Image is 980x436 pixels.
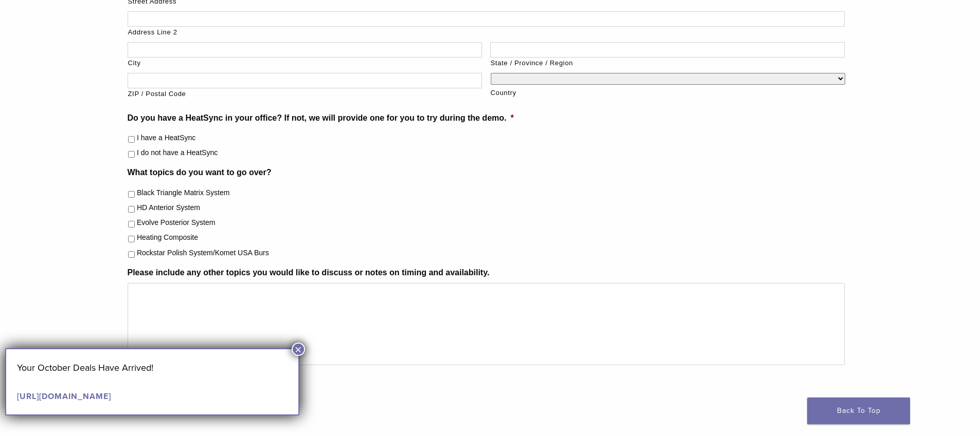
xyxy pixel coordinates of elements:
label: Country [491,88,845,98]
label: Please include any other topics you would like to discuss or notes on timing and availability. [128,268,490,278]
a: Back To Top [807,397,910,424]
label: Do you have a HeatSync in your office? If not, we will provide one for you to try during the demo. [128,113,514,124]
label: City [128,58,482,68]
label: I do not have a HeatSync [137,147,218,158]
a: [URL][DOMAIN_NAME] [17,391,111,402]
label: Evolve Posterior System [137,217,216,228]
label: What topics do you want to go over? [128,167,272,178]
p: Your October Deals Have Arrived! [17,360,288,375]
label: Heating Composite [137,232,198,243]
label: ZIP / Postal Code [128,89,482,99]
label: Rockstar Polish System/Komet USA Burs [137,248,269,258]
label: HD Anterior System [137,202,200,213]
label: Address Line 2 [128,27,845,37]
label: I have a HeatSync [137,132,195,143]
button: Close [292,343,305,356]
label: Black Triangle Matrix System [137,187,230,198]
label: State / Province / Region [491,58,845,68]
